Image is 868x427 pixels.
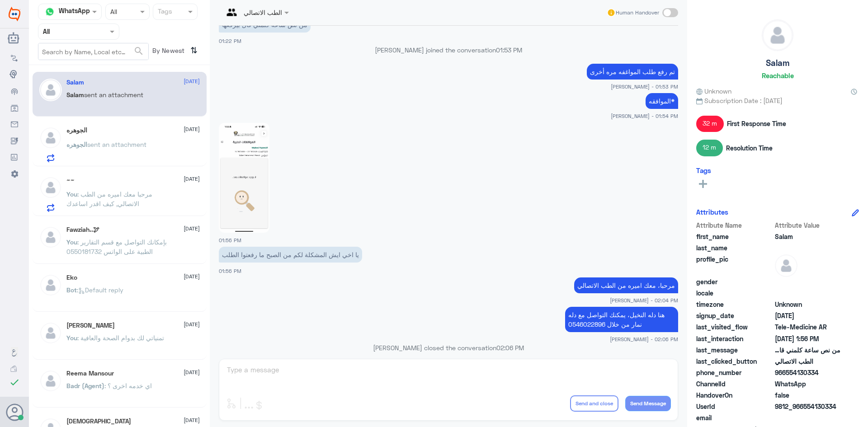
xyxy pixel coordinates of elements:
span: Badr (Agent) [66,382,104,389]
span: last_visited_flow [696,322,773,332]
span: [DATE] [184,368,200,376]
span: locale [696,288,773,298]
span: signup_date [696,311,773,320]
h5: Eko [66,274,77,282]
span: Salam [775,232,840,241]
span: 9812_966554130334 [775,402,840,411]
span: 12 m [696,140,723,156]
h5: Fawziah..🕊 [66,226,99,234]
span: Human Handover [616,9,659,17]
h5: الجوهره [66,127,87,134]
h5: Mohammed ALRASHED [66,322,115,329]
span: Resolution Time [726,143,773,153]
span: By Newest [149,43,187,61]
span: HandoverOn [696,390,773,400]
p: [PERSON_NAME] joined the conversation [219,45,678,55]
span: [PERSON_NAME] - 01:53 PM [611,83,678,90]
img: Widebot Logo [9,7,20,21]
span: 2 [775,379,840,389]
span: 01:53 PM [496,46,522,54]
span: [DATE] [184,125,200,133]
span: last_name [696,243,773,253]
span: timezone [696,300,773,309]
p: [PERSON_NAME] closed the conversation [219,343,678,352]
span: : مرحبا معك اميره من الطب الاتصالي, كيف اقدر اساعدك [66,190,152,207]
span: 01:56 PM [219,268,241,274]
span: [DATE] [184,225,200,233]
span: UserId [696,402,773,411]
div: Tags [156,6,172,18]
h5: سبحان الله [66,418,131,425]
p: 14/10/2025, 1:56 PM [219,247,362,263]
p: 14/10/2025, 2:04 PM [574,277,678,293]
button: Avatar [6,404,23,421]
img: defaultAdmin.png [39,226,62,249]
span: [PERSON_NAME] - 01:54 PM [611,112,678,120]
span: 32 m [696,116,724,132]
span: email [696,413,773,422]
span: 2025-10-14T09:16:52.563Z [775,311,840,320]
img: defaultAdmin.png [39,370,62,392]
span: 2025-10-14T10:56:23.8065707Z [775,334,840,343]
span: Bot [66,286,77,294]
span: [PERSON_NAME] - 02:04 PM [610,296,678,304]
h6: Reachable [762,71,794,80]
img: defaultAdmin.png [39,127,62,149]
span: Attribute Value [775,221,840,230]
span: [DATE] [184,272,200,281]
i: check [9,377,20,388]
span: null [775,413,840,422]
button: Send and close [570,395,618,412]
span: Attribute Name [696,221,773,230]
span: 01:56 PM [219,237,241,243]
img: 2179043509286223.jpg [219,123,269,233]
span: : تمنياتي لك بدوام الصحة والعافية [77,334,164,342]
span: You [66,334,77,342]
span: ChannelId [696,379,773,389]
span: sent an attachment [87,141,146,148]
p: 14/10/2025, 1:54 PM [646,93,678,109]
span: first_name [696,232,773,241]
img: defaultAdmin.png [39,176,62,199]
span: phone_number [696,368,773,377]
img: defaultAdmin.png [39,79,62,101]
span: : Default reply [77,286,123,294]
span: Unknown [775,300,840,309]
span: الجوهره [66,141,87,148]
span: [PERSON_NAME] - 02:06 PM [610,335,678,343]
span: Subscription Date : [DATE] [696,96,859,105]
span: null [775,288,840,298]
p: 14/10/2025, 1:53 PM [587,64,678,80]
span: 02:06 PM [496,344,524,352]
span: null [775,277,840,286]
img: defaultAdmin.png [39,322,62,344]
span: sent an attachment [84,91,143,99]
h5: Salam [766,58,789,68]
p: 14/10/2025, 2:06 PM [565,307,678,332]
span: last_message [696,345,773,355]
img: defaultAdmin.png [762,20,793,51]
span: Tele-Medicine AR [775,322,840,332]
input: Search by Name, Local etc… [38,43,148,60]
h6: Attributes [696,208,728,216]
span: : اي خدمه اخرى ؟ [104,382,152,389]
span: 966554130334 [775,368,840,377]
span: Unknown [696,86,731,96]
span: [DATE] [184,175,200,183]
span: search [133,46,144,56]
button: Send Message [625,396,671,411]
span: الطب الاتصالي [775,357,840,366]
h5: ~~ [66,176,75,184]
h5: Salam [66,79,84,86]
button: search [133,44,144,59]
span: 01:22 PM [219,38,241,44]
span: last_interaction [696,334,773,343]
span: من نص ساعة كلمني قال بيرفعها [775,345,840,355]
span: First Response Time [727,119,786,128]
h5: Reema Mansour [66,370,114,377]
img: defaultAdmin.png [775,254,797,277]
img: defaultAdmin.png [39,274,62,296]
span: [DATE] [184,320,200,328]
span: false [775,390,840,400]
span: Salam [66,91,84,99]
